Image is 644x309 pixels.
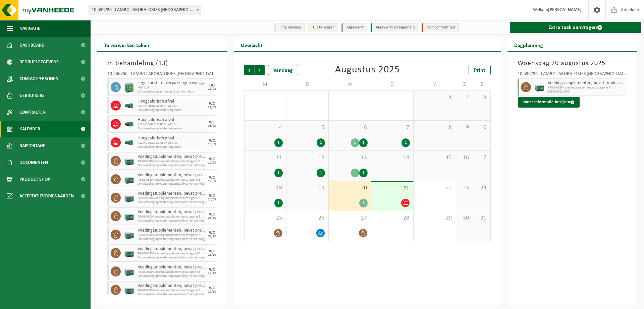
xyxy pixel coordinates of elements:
span: Omwisseling op vaste frequentie (incl. verwerking) [138,200,206,204]
span: Documenten [19,154,48,171]
span: Omwisseling op vaste frequentie (incl. verwerking) [138,293,206,297]
img: HK-XK-22-GN-00 [124,122,134,127]
div: 22/10 [208,272,216,275]
span: 17 [477,154,487,162]
span: 19 [290,184,325,192]
span: Hoogcalorisch afval [138,136,206,141]
td: V [414,78,456,90]
span: Omwisseling op vaste frequentie (incl. verwerking) [138,164,206,168]
div: 1 [274,138,283,147]
div: 10/09 [208,161,216,165]
div: 1 [351,169,359,177]
div: DO [209,83,215,87]
img: HK-XK-22-GN-00 [124,140,134,145]
img: PB-LB-0680-HPE-GN-01 [124,193,134,203]
div: 03/09 [208,124,216,128]
div: Augustus 2025 [335,65,400,75]
h2: Te verwerken taken [97,38,156,51]
span: PB-LB-0680 Voedingssupplementen categorie 3 [138,196,206,200]
span: 11 [248,154,283,162]
span: Voedingssupplementen, bevat producten van dierlijke oorsprong, categorie 3 [138,265,206,270]
span: Omwisseling op vaste frequentie (incl. verwerking) [138,182,206,186]
span: Lege kunststof verpakkingen van gevaarlijke stoffen [138,80,206,86]
img: PB-LB-0680-HPE-GN-01 [124,174,134,184]
span: T250001617202 [548,90,626,94]
img: PB-LB-0680-HPE-GN-01 [124,211,134,221]
span: PB-LB-0680 Voedingssupplementen categorie 3 [138,160,206,164]
span: Voedingssupplementen, bevat producten van dierlijke oorsprong, categorie 3 [138,173,206,178]
img: PB-HB-1400-HPE-GN-11 [124,82,134,93]
span: 26 [290,214,325,222]
td: M [244,78,286,90]
div: 1 [317,169,325,177]
span: Vorige [244,65,254,75]
span: Contactpersonen [19,70,58,87]
span: 4 [248,124,283,131]
span: 15 [417,154,452,162]
span: 9 [460,124,470,131]
div: 29/10 [208,290,216,294]
td: D [371,78,414,90]
span: Hoogcalorisch afval [138,117,206,123]
span: KGA Colli [138,86,206,90]
div: 1 [359,169,368,177]
div: 27/08 [208,106,216,109]
div: 10/09 [208,143,216,146]
span: 7 [375,124,410,131]
span: Voedingssupplementen, bevat producten van dierlijke oorsprong, categorie 3 [138,246,206,252]
span: 21 [375,185,410,192]
span: Omwisseling op vaste frequentie (incl. verwerking) [138,219,206,223]
span: Voedingssupplementen, bevat producten van dierlijke oorsprong, categorie 3 [138,209,206,215]
button: Meer informatie bekijken [518,97,580,108]
div: WO [209,176,215,180]
div: 17/09 [208,180,216,183]
span: Omwisseling op vaste frequentie (incl. verwerking) [138,237,206,241]
div: 24/09 [208,198,216,201]
span: 28 [375,214,410,222]
span: Omwisseling op vaste frequentie (incl. verwerking) [138,256,206,260]
span: 24 [477,184,487,192]
span: 1 [417,94,452,102]
div: 21/08 [208,87,216,91]
div: 1 [359,138,368,147]
span: PB-LB-0680 Voedingssupplementen categorie 3 [138,270,206,274]
span: Acceptatievoorwaarden [19,188,74,204]
strong: [PERSON_NAME] [548,7,582,12]
span: 10 [477,124,487,131]
li: In te plannen [274,23,305,32]
div: WO [209,157,215,161]
span: 13 [158,60,166,67]
span: 8 [417,124,452,131]
h3: In behandeling ( ) [107,58,217,68]
span: Volgende [255,65,265,75]
span: Rapportage [19,137,45,154]
span: K22 HOOGCALORISCH AFVAL [138,141,206,145]
div: WO [209,102,215,106]
div: WO [209,194,215,198]
span: Kalender [19,121,40,137]
span: 3 [477,94,487,102]
span: Contracten [19,104,46,121]
div: 1 [359,199,368,207]
li: Non-conformiteit [422,23,459,32]
div: 01/10 [208,217,216,220]
span: 18 [248,184,283,192]
span: 14 [375,154,410,162]
li: Uit te voeren [308,23,338,32]
span: 27 [332,214,367,222]
div: 08/10 [208,235,216,238]
span: Omwisseling op vaste frequentie (incl. verwerking) [138,274,206,278]
div: 1 [274,169,283,177]
span: Omwisseling op vaste frequentie [138,108,206,112]
span: 2 [460,94,470,102]
span: 22 [417,184,452,192]
span: PB-LB-0680 Voedingssupplementen categorie 3 [138,233,206,237]
div: 1 [317,138,325,147]
img: PB-LB-0680-HPE-GN-01 [124,156,134,166]
div: 15/10 [208,253,216,257]
span: Omwisseling op aanvraag (excl. voorrijkost) [138,90,206,94]
span: Product Shop [19,171,50,188]
div: WO [209,212,215,217]
div: 10-536736 - LAMBO LABORATORIES [GEOGRAPHIC_DATA] - [GEOGRAPHIC_DATA] [518,72,628,78]
img: PB-LB-0680-HPE-GN-01 [124,230,134,240]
